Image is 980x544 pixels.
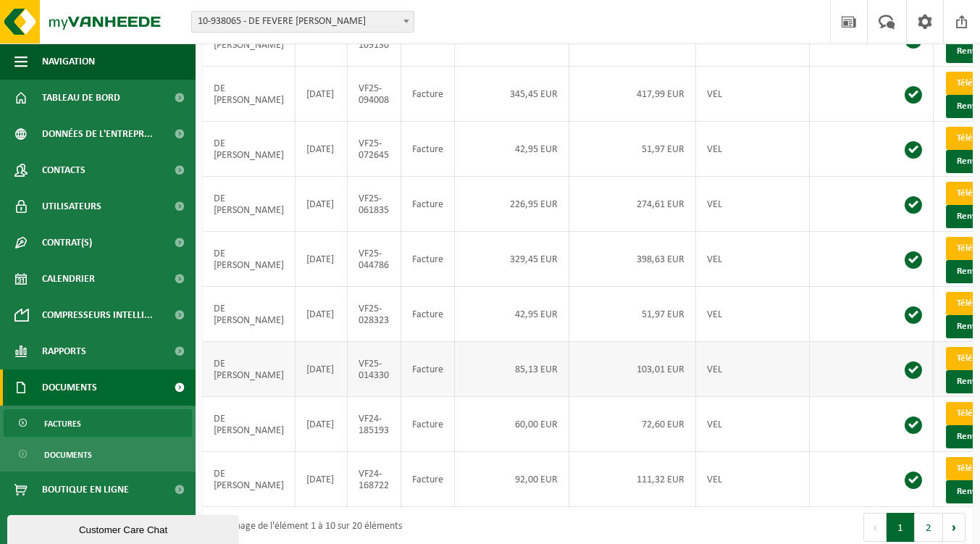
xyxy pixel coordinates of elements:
iframe: chat widget [7,512,242,544]
span: Conditions d'accepta... [42,508,151,544]
td: VEL [696,452,810,507]
td: Facture [401,287,455,342]
div: Affichage de l'élément 1 à 10 sur 20 éléments [210,514,402,540]
td: Facture [401,232,455,287]
td: VEL [696,287,810,342]
button: 2 [915,513,943,542]
td: VF24-185193 [348,397,401,452]
td: 42,95 EUR [455,122,569,177]
button: 1 [887,513,915,542]
td: DE [PERSON_NAME] [203,122,296,177]
td: DE [PERSON_NAME] [203,342,296,397]
td: 85,13 EUR [455,342,569,397]
td: 398,63 EUR [569,232,696,287]
td: 274,61 EUR [569,177,696,232]
td: DE [PERSON_NAME] [203,287,296,342]
td: [DATE] [296,287,348,342]
span: Documents [42,369,97,406]
td: 72,60 EUR [569,397,696,452]
button: Previous [863,513,887,542]
span: Boutique en ligne [42,472,129,508]
td: DE [PERSON_NAME] [203,177,296,232]
td: [DATE] [296,232,348,287]
td: VEL [696,232,810,287]
td: 103,01 EUR [569,342,696,397]
td: Facture [401,177,455,232]
td: Facture [401,342,455,397]
td: VF24-168722 [348,452,401,507]
td: VEL [696,177,810,232]
td: 51,97 EUR [569,122,696,177]
td: Facture [401,122,455,177]
td: [DATE] [296,397,348,452]
button: Next [943,513,966,542]
span: Navigation [42,43,95,80]
span: Compresseurs intelli... [42,297,153,333]
td: 42,95 EUR [455,287,569,342]
span: Utilisateurs [42,188,101,225]
span: Documents [44,441,92,469]
td: VEL [696,67,810,122]
td: Facture [401,67,455,122]
span: Tableau de bord [42,80,120,116]
a: Documents [4,440,192,468]
td: 92,00 EUR [455,452,569,507]
td: VF25-014330 [348,342,401,397]
td: 345,45 EUR [455,67,569,122]
td: [DATE] [296,342,348,397]
td: VF25-061835 [348,177,401,232]
td: DE [PERSON_NAME] [203,397,296,452]
td: VEL [696,122,810,177]
td: 226,95 EUR [455,177,569,232]
td: Facture [401,452,455,507]
span: Contacts [42,152,85,188]
span: Factures [44,410,81,438]
span: 10-938065 - DE FEVERE CHRISTOPHE - HAMOIS [191,11,414,33]
td: VF25-028323 [348,287,401,342]
span: Calendrier [42,261,95,297]
a: Factures [4,409,192,437]
td: [DATE] [296,177,348,232]
td: VF25-094008 [348,67,401,122]
td: [DATE] [296,67,348,122]
td: 329,45 EUR [455,232,569,287]
span: Données de l'entrepr... [42,116,153,152]
td: VF25-044786 [348,232,401,287]
td: Facture [401,397,455,452]
td: DE [PERSON_NAME] [203,67,296,122]
td: 417,99 EUR [569,67,696,122]
td: VF25-072645 [348,122,401,177]
span: Contrat(s) [42,225,92,261]
span: 10-938065 - DE FEVERE CHRISTOPHE - HAMOIS [192,12,414,32]
td: 60,00 EUR [455,397,569,452]
td: 51,97 EUR [569,287,696,342]
td: [DATE] [296,452,348,507]
td: VEL [696,342,810,397]
td: 111,32 EUR [569,452,696,507]
td: DE [PERSON_NAME] [203,232,296,287]
td: DE [PERSON_NAME] [203,452,296,507]
span: Rapports [42,333,86,369]
td: [DATE] [296,122,348,177]
td: VEL [696,397,810,452]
